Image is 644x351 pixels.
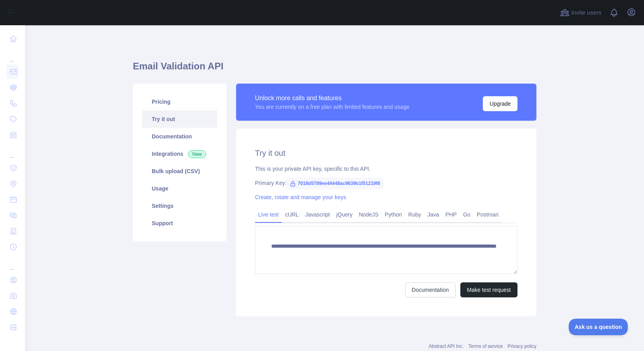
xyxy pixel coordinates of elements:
[571,8,601,17] span: Invite users
[442,208,460,221] a: PHP
[508,344,536,349] a: Privacy policy
[255,147,517,159] h2: Try it out
[142,145,217,162] a: Integrations New
[468,344,503,349] a: Terms of service
[142,128,217,145] a: Documentation
[133,60,536,79] h1: Email Validation API
[474,208,502,221] a: Postman
[142,162,217,180] a: Bulk upload (CSV)
[382,208,405,221] a: Python
[302,208,333,221] a: Javascript
[255,93,409,103] div: Unlock more calls and features
[6,144,19,159] div: ...
[483,96,517,111] button: Upgrade
[142,110,217,128] a: Try it out
[255,103,409,111] div: You are currently on a free plan with limited features and usage
[255,179,517,187] div: Primary Key:
[356,208,382,221] a: NodeJS
[255,165,517,173] div: This is your private API key, specific to this API.
[142,197,217,215] a: Settings
[282,208,302,221] a: cURL
[558,6,603,19] button: Invite users
[6,256,19,271] div: ...
[405,208,424,221] a: Ruby
[424,208,443,221] a: Java
[142,93,217,110] a: Pricing
[188,150,206,158] span: New
[255,208,282,221] a: Live test
[6,47,19,63] div: ...
[142,215,217,232] a: Support
[405,282,456,297] a: Documentation
[287,177,383,189] span: 7018d5789ee44448ac9639b1f51219f6
[569,319,628,335] iframe: Toggle Customer Support
[333,208,356,221] a: jQuery
[255,194,346,200] a: Create, rotate and manage your keys
[460,208,474,221] a: Go
[429,344,464,349] a: Abstract API Inc.
[142,180,217,197] a: Usage
[460,282,517,297] button: Make test request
